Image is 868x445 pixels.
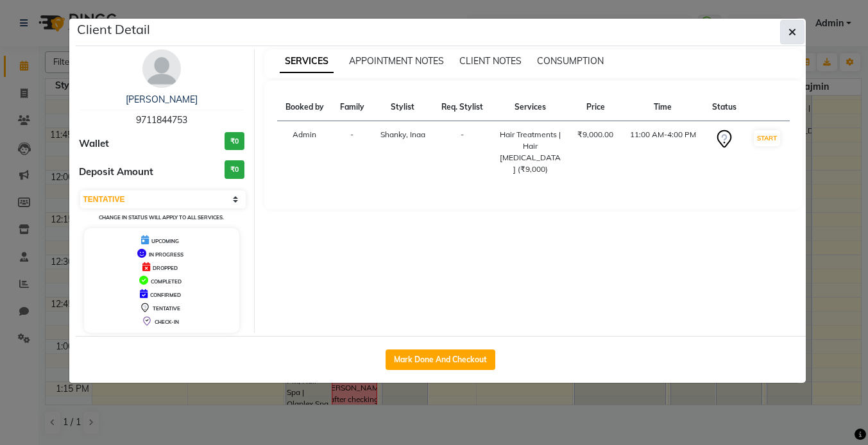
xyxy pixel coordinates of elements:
[79,165,153,180] span: Deposit Amount
[622,121,704,183] td: 11:00 AM-4:00 PM
[225,160,244,179] h3: ₹0
[406,130,425,139] span: , Inaa
[372,94,433,121] th: Stylist
[142,49,181,88] img: avatar
[150,292,181,298] span: CONFIRMED
[433,94,491,121] th: Req. Stylist
[349,55,444,67] span: APPOINTMENT NOTES
[277,121,332,183] td: Admin
[99,214,224,221] small: Change in status will apply to all services.
[149,251,183,258] span: IN PROGRESS
[386,349,495,370] button: Mark Done And Checkout
[280,50,334,73] span: SERVICES
[79,137,109,151] span: Wallet
[332,121,372,183] td: -
[332,94,372,121] th: Family
[151,238,179,244] span: UPCOMING
[153,265,178,271] span: DROPPED
[151,278,182,285] span: COMPLETED
[153,305,180,312] span: TENTATIVE
[380,130,406,139] span: Shanky
[754,130,780,146] button: START
[155,319,179,325] span: CHECK-IN
[577,129,614,140] div: ₹9,000.00
[277,94,332,121] th: Booked by
[126,94,198,105] a: [PERSON_NAME]
[537,55,604,67] span: CONSUMPTION
[622,94,704,121] th: Time
[499,129,562,175] div: Hair Treatments | Hair [MEDICAL_DATA] (₹9,000)
[136,114,187,126] span: 9711844753
[459,55,522,67] span: CLIENT NOTES
[77,20,150,39] h5: Client Detail
[491,94,570,121] th: Services
[570,94,622,121] th: Price
[704,94,745,121] th: Status
[225,132,244,151] h3: ₹0
[433,121,491,183] td: -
